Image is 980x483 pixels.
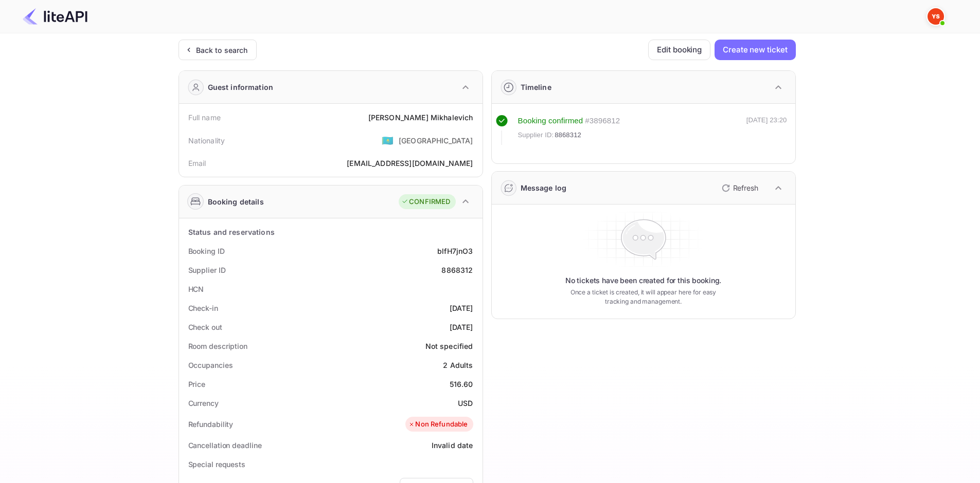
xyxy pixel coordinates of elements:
div: [GEOGRAPHIC_DATA] [399,135,473,146]
div: Full name [188,112,221,123]
div: Guest information [208,82,274,92]
button: Refresh [716,180,762,196]
div: Nationality [188,135,225,146]
div: Booking confirmed [518,115,583,127]
div: blfH7jnO3 [437,246,473,256]
div: CONFIRMED [401,197,450,207]
span: Supplier ID: [518,130,554,140]
div: Email [188,158,206,169]
p: Refresh [733,182,758,193]
div: HCN [188,284,204,294]
div: Booking details [208,196,264,207]
div: Back to search [196,45,248,55]
div: Occupancies [188,360,233,370]
div: Message log [521,182,567,193]
div: Status and reservations [188,227,275,237]
span: United States [382,131,394,150]
p: No tickets have been created for this booking. [565,275,722,286]
div: Special requests [188,459,245,470]
div: Booking ID [188,246,225,256]
div: 2 Adults [443,360,473,370]
div: Timeline [521,82,551,92]
div: [DATE] 23:20 [746,115,787,145]
div: [PERSON_NAME] Mikhalevich [368,112,473,123]
div: Check-in [188,303,218,313]
button: Create new ticket [715,40,795,60]
div: Non Refundable [408,419,468,430]
div: Not specified [425,341,473,351]
div: Refundability [188,419,234,430]
div: 516.60 [450,379,473,389]
div: [DATE] [450,322,473,332]
div: Invalid date [432,440,473,451]
div: [DATE] [450,303,473,313]
span: 8868312 [555,130,581,140]
img: Yandex Support [928,8,944,25]
img: LiteAPI Logo [23,8,87,25]
div: Supplier ID [188,265,226,275]
div: Price [188,379,206,389]
div: Cancellation deadline [188,440,262,451]
p: Once a ticket is created, it will appear here for easy tracking and management. [562,288,725,306]
div: Check out [188,322,222,332]
div: Currency [188,398,219,408]
div: USD [458,398,473,408]
div: Room description [188,341,247,351]
div: # 3896812 [585,115,620,127]
div: 8868312 [441,265,473,275]
button: Edit booking [648,40,710,60]
div: [EMAIL_ADDRESS][DOMAIN_NAME] [347,158,473,169]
